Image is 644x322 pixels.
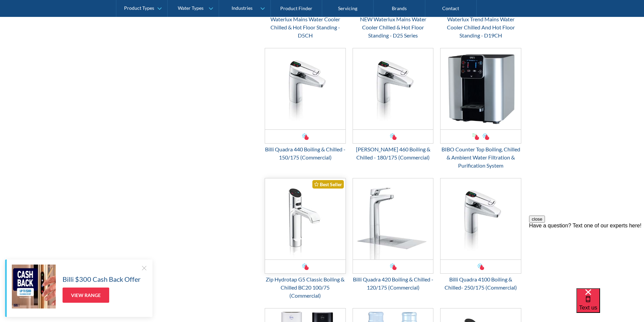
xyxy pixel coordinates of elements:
[265,275,346,300] div: Zip Hydrotap G5 Classic Boiling & Chilled BC20 100/75 (Commercial)
[440,178,521,259] img: Billi Quadra 4100 Boiling & Chilled- 250/175 (Commercial)
[353,48,434,162] a: Billi Quadra 460 Boiling & Chilled - 180/175 (Commercial)[PERSON_NAME] 460 Boiling & Chilled - 18...
[12,265,56,308] img: Billi $300 Cash Back Offer
[353,145,434,162] div: [PERSON_NAME] 460 Boiling & Chilled - 180/175 (Commercial)
[265,178,345,259] img: Zip Hydrotap G5 Classic Boiling & Chilled BC20 100/75 (Commercial)
[265,145,346,162] div: Billi Quadra 440 Boiling & Chilled - 150/175 (Commercial)
[353,275,434,292] div: Billi Quadra 420 Boiling & Chilled - 120/175 (Commercial)
[529,216,644,297] iframe: podium webchat widget prompt
[265,15,346,40] div: Waterlux Mains Water Cooler Chilled & Hot Floor Standing - D5CH
[353,15,434,40] div: NEW Waterlux Mains Water Cooler Chilled & Hot Floor Standing - D25 Series
[440,275,521,292] div: Billi Quadra 4100 Boiling & Chilled- 250/175 (Commercial)
[440,145,521,170] div: BIBO Counter Top Boiling, Chilled & Ambient Water Filtration & Purification System
[63,274,141,284] h5: Billi $300 Cash Back Offer
[63,288,109,303] a: View Range
[265,48,345,129] img: Billi Quadra 440 Boiling & Chilled - 150/175 (Commercial)
[440,48,521,129] img: BIBO Counter Top Boiling, Chilled & Ambient Water Filtration & Purification System
[440,15,521,40] div: Waterlux Trend Mains Water Cooler Chilled And Hot Floor Standing - D19CH
[178,5,204,11] div: Water Types
[440,178,521,292] a: Billi Quadra 4100 Boiling & Chilled- 250/175 (Commercial)Billi Quadra 4100 Boiling & Chilled- 250...
[353,178,433,259] img: Billi Quadra 420 Boiling & Chilled - 120/175 (Commercial)
[576,288,644,322] iframe: podium webchat widget bubble
[353,48,433,129] img: Billi Quadra 460 Boiling & Chilled - 180/175 (Commercial)
[232,5,253,11] div: Industries
[440,48,521,170] a: BIBO Counter Top Boiling, Chilled & Ambient Water Filtration & Purification System BIBO Counter T...
[124,5,154,11] div: Product Types
[265,178,346,300] a: Zip Hydrotap G5 Classic Boiling & Chilled BC20 100/75 (Commercial) Best SellerZip Hydrotap G5 Cla...
[353,178,434,292] a: Billi Quadra 420 Boiling & Chilled - 120/175 (Commercial)Billi Quadra 420 Boiling & Chilled - 120...
[265,48,346,162] a: Billi Quadra 440 Boiling & Chilled - 150/175 (Commercial)Billi Quadra 440 Boiling & Chilled - 150...
[312,180,344,189] div: Best Seller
